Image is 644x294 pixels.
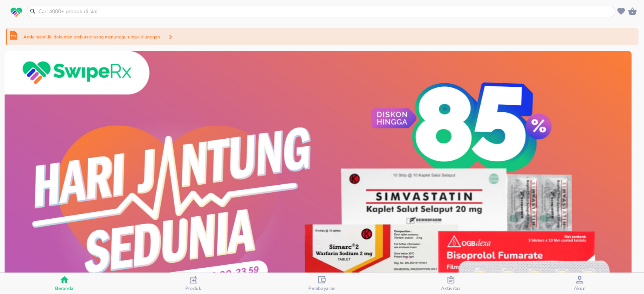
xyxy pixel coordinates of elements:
button: Pembayaran [258,273,386,294]
span: Pembayaran [308,285,336,291]
img: logo_swiperx_s.bd005f3b.svg [11,8,22,17]
button: Akun [515,273,644,294]
span: Aktivitas [441,285,461,291]
span: Beranda [55,285,74,291]
span: Produk [185,285,201,291]
p: Anda memiliki dokumen prekursor yang menunggu untuk diunggah [23,34,160,40]
input: Cari 4000+ produk di sini [38,8,613,15]
span: Akun [573,285,586,291]
button: Produk [129,273,257,294]
img: prekursor-icon.04a7e01b.svg [10,31,17,40]
button: Aktivitas [386,273,515,294]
